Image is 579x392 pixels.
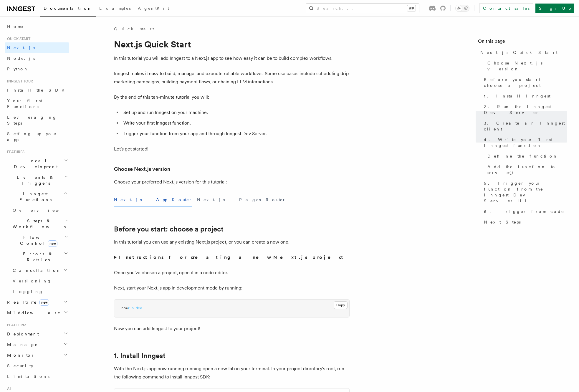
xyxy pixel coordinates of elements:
li: Trigger your function from your app and through Inngest Dev Server. [122,130,350,138]
a: 5. Trigger your function from the Inngest Dev Server UI [482,178,567,206]
p: Choose your preferred Next.js version for this tutorial: [114,178,350,186]
span: Security [7,363,33,368]
a: Add the function to serve() [485,161,567,178]
button: Events & Triggers [5,172,69,188]
button: Steps & Workflows [10,216,69,232]
span: AI [5,386,11,391]
p: In this tutorial you will add Inngest to a Next.js app to see how easy it can be to build complex... [114,54,350,62]
a: Choose Next.js version [485,58,567,74]
a: Quick start [114,26,154,32]
span: new [48,240,57,247]
summary: Instructions for creating a new Next.js project [114,253,350,262]
span: Define the function [487,153,558,159]
span: Logging [13,289,43,294]
a: Next.js Quick Start [478,47,567,58]
p: By the end of this ten-minute tutorial you will: [114,93,350,101]
span: AgentKit [138,6,169,11]
h1: Next.js Quick Start [114,39,350,49]
span: Add the function to serve() [487,164,567,176]
li: Write your first Inngest function. [122,119,350,127]
a: Your first Functions [5,95,69,112]
span: dev [136,306,142,310]
a: Before you start: choose a project [114,225,224,233]
button: Toggle dark mode [455,5,469,12]
span: 2. Run the Inngest Dev Server [484,104,567,115]
span: new [39,299,49,306]
a: Before you start: choose a project [482,74,567,91]
span: Next.js Quick Start [480,49,558,55]
div: Inngest Functions [5,205,69,297]
span: Documentation [44,6,92,11]
a: Define the function [485,151,567,161]
p: Now you can add Inngest to your project! [114,325,350,333]
span: 5. Trigger your function from the Inngest Dev Server UI [484,180,567,204]
span: Cancellation [10,267,61,273]
span: Your first Functions [7,98,42,109]
button: Local Development [5,156,69,172]
button: Cancellation [10,265,69,276]
a: Next Steps [482,217,567,227]
button: Manage [5,339,69,350]
p: Next, start your Next.js app in development mode by running: [114,284,350,292]
span: Features [5,150,24,154]
a: Setting up your app [5,128,69,145]
a: 3. Create an Inngest client [482,118,567,134]
button: Deployment [5,329,69,339]
span: Flow Control [10,234,65,246]
a: Security [5,360,69,371]
span: Overview [13,208,73,213]
a: 2. Run the Inngest Dev Server [482,101,567,118]
span: Python [7,67,29,71]
button: Errors & Retries [10,249,69,265]
button: Search...⌘K [306,4,419,13]
a: 1. Install Inngest [482,91,567,101]
a: Python [5,64,69,74]
a: Install the SDK [5,85,69,95]
span: Errors & Retries [10,251,64,263]
button: Copy [334,301,348,309]
a: 6. Trigger from code [482,206,567,217]
button: Flow Controlnew [10,232,69,249]
a: 1. Install Inngest [114,352,166,360]
span: 3. Create an Inngest client [484,120,567,132]
strong: Instructions for creating a new Next.js project [119,254,345,260]
a: Documentation [40,2,96,16]
span: Next Steps [484,219,521,225]
button: Next.js - App Router [114,193,192,206]
span: run [128,306,134,310]
span: Install the SDK [7,88,68,92]
span: Steps & Workflows [10,218,66,230]
button: Middleware [5,307,69,318]
span: Home [7,24,24,29]
span: Inngest Functions [5,191,64,203]
h4: On this page [478,38,567,47]
span: 1. Install Inngest [484,93,550,99]
p: Inngest makes it easy to build, manage, and execute reliable workflows. Some use cases include sc... [114,70,350,86]
p: Let's get started! [114,145,350,153]
a: Limitations [5,371,69,382]
span: Inngest tour [5,79,33,84]
button: Monitor [5,350,69,360]
span: Middleware [5,310,61,316]
span: Local Development [5,158,64,170]
p: With the Next.js app now running running open a new tab in your terminal. In your project directo... [114,365,350,381]
a: Logging [10,286,69,297]
li: Set up and run Inngest on your machine. [122,108,350,117]
a: Choose Next.js version [114,165,170,173]
span: Manage [5,342,38,348]
a: Examples [96,2,134,16]
span: 4. Write your first Inngest function [484,137,567,148]
span: Limitations [7,374,49,379]
a: AgentKit [134,2,173,16]
span: 6. Trigger from code [484,209,564,214]
span: Deployment [5,331,39,337]
span: Platform [5,323,27,328]
a: 4. Write your first Inngest function [482,134,567,151]
span: Choose Next.js version [487,60,567,72]
a: Contact sales [479,4,533,13]
span: Next.js [7,45,35,50]
a: Sign Up [535,4,574,13]
a: Home [5,21,69,32]
span: Versioning [13,279,52,283]
p: In this tutorial you can use any existing Next.js project, or you can create a new one. [114,238,350,246]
